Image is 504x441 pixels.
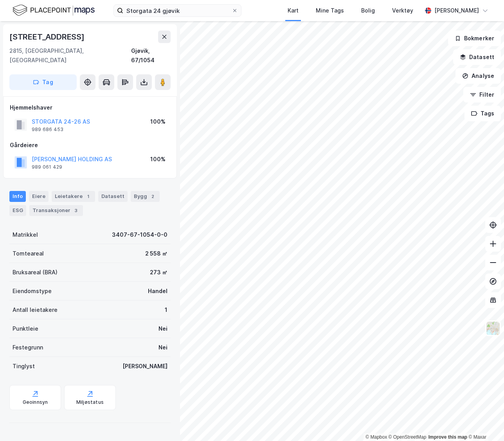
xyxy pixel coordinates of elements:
[463,87,501,103] button: Filter
[10,103,170,112] div: Hjemmelshaver
[148,286,167,296] div: Handel
[288,6,299,15] div: Kart
[13,362,35,371] div: Tinglyst
[9,191,26,202] div: Info
[112,230,167,239] div: 3407-67-1054-0-0
[123,5,232,16] input: Søk på adresse, matrikkel, gårdeiere, leietakere eller personer
[150,117,166,126] div: 100%
[361,6,375,15] div: Bolig
[13,268,58,277] div: Bruksareal (BRA)
[448,31,501,46] button: Bokmerker
[52,191,95,202] div: Leietakere
[158,343,167,352] div: Nei
[9,46,131,65] div: 2815, [GEOGRAPHIC_DATA], [GEOGRAPHIC_DATA]
[465,403,504,441] iframe: Chat Widget
[13,4,95,17] img: logo.f888ab2527a4732fd821a326f86c7f29.svg
[13,230,38,239] div: Matrikkel
[13,343,43,352] div: Festegrunn
[23,399,48,405] div: Geoinnsyn
[84,193,92,200] div: 1
[389,434,427,440] a: OpenStreetMap
[131,191,160,202] div: Bygg
[392,6,413,15] div: Verktøy
[13,324,38,333] div: Punktleie
[76,399,104,405] div: Miljøstatus
[464,106,501,121] button: Tags
[9,31,86,43] div: [STREET_ADDRESS]
[150,155,166,164] div: 100%
[9,205,26,216] div: ESG
[10,140,170,150] div: Gårdeiere
[32,126,63,133] div: 989 686 453
[98,191,128,202] div: Datasett
[149,193,157,200] div: 2
[486,321,500,336] img: Z
[122,362,167,371] div: [PERSON_NAME]
[13,249,44,258] div: Tomteareal
[29,205,83,216] div: Transaksjoner
[434,6,479,15] div: [PERSON_NAME]
[365,434,387,440] a: Mapbox
[455,68,501,84] button: Analyse
[165,305,167,315] div: 1
[32,164,62,170] div: 989 061 429
[29,191,49,202] div: Eiere
[158,324,167,333] div: Nei
[13,305,58,315] div: Antall leietakere
[13,286,52,296] div: Eiendomstype
[316,6,344,15] div: Mine Tags
[131,46,171,65] div: Gjøvik, 67/1054
[150,268,167,277] div: 273 ㎡
[145,249,167,258] div: 2 558 ㎡
[72,207,80,214] div: 3
[453,49,501,65] button: Datasett
[9,74,77,90] button: Tag
[428,434,467,440] a: Improve this map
